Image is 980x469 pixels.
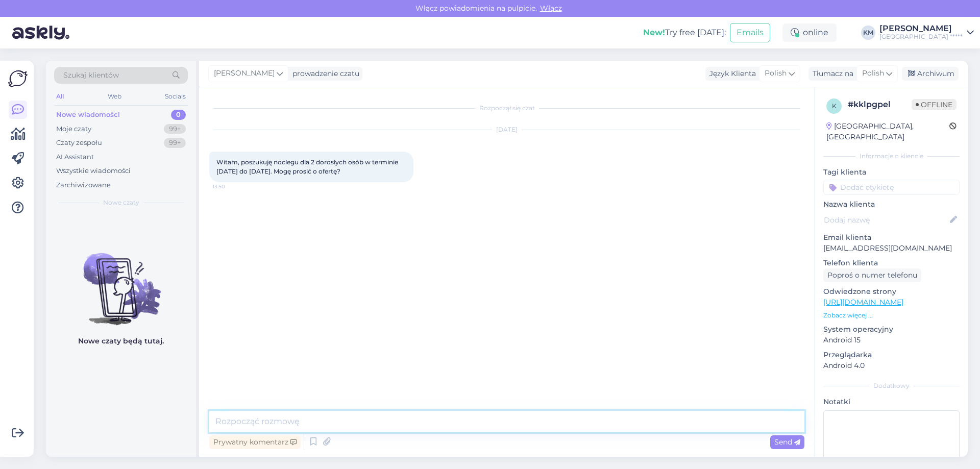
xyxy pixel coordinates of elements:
div: Wszystkie wiadomości [56,166,131,176]
div: Rozpoczął się czat [209,104,804,113]
div: Prywatny komentarz [209,435,301,449]
a: [URL][DOMAIN_NAME] [823,298,903,307]
div: Try free [DATE]: [643,27,726,39]
p: Odwiedzone strony [823,286,960,297]
img: No chats [46,235,196,327]
div: Czaty zespołu [56,138,102,148]
div: All [54,90,66,103]
img: Askly Logo [8,69,28,88]
span: Offline [912,99,957,110]
p: Email klienta [823,232,960,243]
input: Dodać etykietę [823,180,960,195]
p: Notatki [823,397,960,407]
div: prowadzenie czatu [288,68,359,79]
div: 99+ [164,124,186,134]
div: KM [861,26,875,40]
input: Dodaj nazwę [824,214,948,226]
span: [PERSON_NAME] [214,68,275,79]
div: 0 [171,110,186,120]
span: Szukaj klientów [63,70,119,81]
div: Zarchiwizowane [56,180,111,190]
div: Web [106,90,124,103]
a: [PERSON_NAME][GEOGRAPHIC_DATA] ***** [879,24,974,41]
p: Zobacz więcej ... [823,311,960,320]
p: System operacyjny [823,324,960,335]
div: Socials [163,90,188,103]
p: Telefon klienta [823,258,960,268]
div: 99+ [164,138,186,148]
span: Send [774,437,800,447]
span: Nowe czaty [103,198,139,207]
p: Nowe czaty będą tutaj. [78,336,164,347]
p: Tagi klienta [823,167,960,178]
div: AI Assistant [56,152,94,162]
span: Polish [765,68,787,79]
p: Android 4.0 [823,360,960,371]
b: New! [643,28,665,37]
div: Archiwum [902,67,959,81]
p: Nazwa klienta [823,199,960,210]
p: Przeglądarka [823,350,960,360]
div: online [782,23,837,42]
span: 13:50 [212,183,251,190]
div: Informacje o kliencie [823,152,960,161]
span: Włącz [537,4,565,13]
p: [EMAIL_ADDRESS][DOMAIN_NAME] [823,243,960,254]
div: Dodatkowy [823,381,960,390]
div: [GEOGRAPHIC_DATA], [GEOGRAPHIC_DATA] [826,121,949,142]
div: Poproś o numer telefonu [823,268,921,282]
div: # kklpgpel [848,98,912,111]
span: k [832,102,837,110]
span: Witam, poszukuję noclegu dla 2 dorosłych osób w terminie [DATE] do [DATE]. Mogę prosić o ofertę? [216,158,400,175]
div: Język Klienta [705,68,756,79]
div: [PERSON_NAME] [879,24,963,33]
div: Nowe wiadomości [56,110,120,120]
div: Tłumacz na [808,68,853,79]
button: Emails [730,23,770,42]
div: Moje czaty [56,124,91,134]
p: Android 15 [823,335,960,345]
div: [DATE] [209,125,804,134]
span: Polish [862,68,884,79]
